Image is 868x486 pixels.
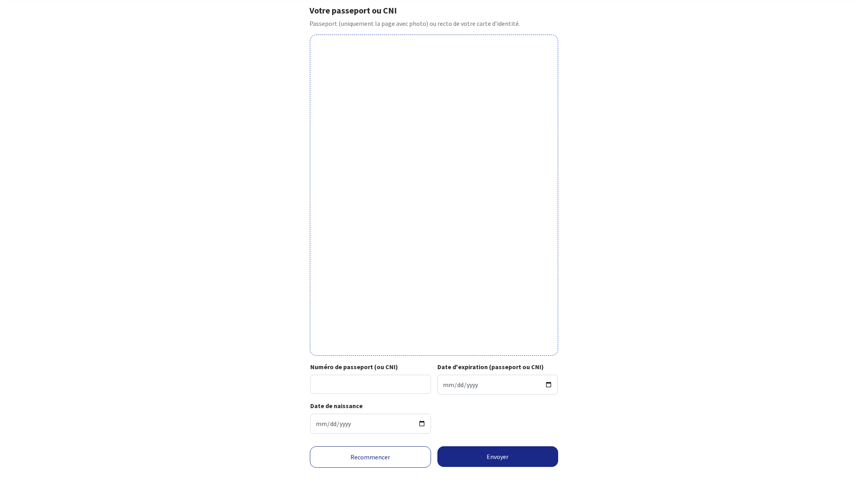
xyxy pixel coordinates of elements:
strong: Date de naissance [310,402,363,410]
a: Recommencer [310,446,431,468]
h1: Votre passeport ou CNI [309,5,559,15]
strong: Numéro de passeport (ou CNI) [310,363,398,371]
button: Envoyer [437,446,559,467]
p: Passeport (uniquement la page avec photo) ou recto de votre carte d’identité. [309,19,559,28]
strong: Date d'expiration (passeport ou CNI) [437,363,544,371]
